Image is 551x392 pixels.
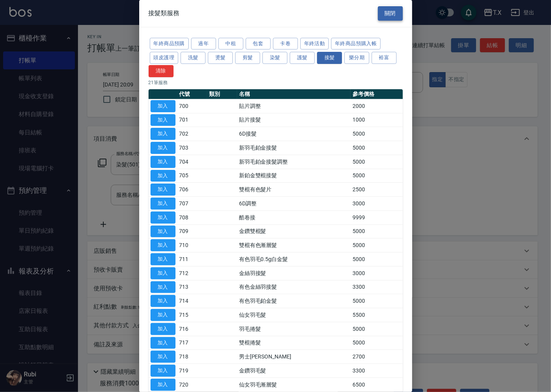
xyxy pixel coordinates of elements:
td: 貼片接髮 [237,113,351,127]
button: 加入 [151,239,175,251]
button: 加入 [151,170,175,182]
td: 6D接髮 [237,127,351,141]
td: 717 [177,336,207,350]
td: 714 [177,294,207,308]
td: 3000 [351,266,402,280]
button: 加入 [151,253,175,265]
button: 年終商品預購 [150,38,189,50]
td: 700 [177,99,207,113]
td: 711 [177,253,207,267]
button: 加入 [151,379,175,391]
button: 包套 [246,38,271,50]
td: 715 [177,308,207,322]
td: 708 [177,210,207,224]
button: 過年 [191,38,216,50]
td: 雙棍有色漸層髮 [237,238,351,253]
td: 雙棍有色髮片 [237,183,351,197]
td: 男士[PERSON_NAME] [237,350,351,364]
button: 樂分期 [344,52,369,64]
td: 有色羽毛鉑金髮 [237,294,351,308]
td: 705 [177,169,207,183]
td: 5000 [351,169,402,183]
td: 703 [177,141,207,155]
td: 2000 [351,99,402,113]
td: 羽毛捲髮 [237,322,351,336]
td: 新羽毛鉑金接髮 [237,141,351,155]
td: 3300 [351,364,402,378]
button: 剪髮 [235,52,260,64]
td: 5000 [351,322,402,336]
td: 9999 [351,210,402,224]
th: 類別 [207,89,237,99]
td: 2500 [351,183,402,197]
td: 701 [177,113,207,127]
th: 參考價格 [351,89,402,99]
button: 加入 [151,351,175,363]
button: 染髮 [262,52,287,64]
td: 有色金絲羽接髮 [237,280,351,294]
button: 加入 [151,156,175,168]
button: 洗髮 [181,52,206,64]
td: 貼片調整 [237,99,351,113]
th: 代號 [177,89,207,99]
p: 21 筆服務 [149,79,403,86]
button: 加入 [151,295,175,307]
button: 清除 [149,65,174,77]
td: 719 [177,364,207,378]
button: 加入 [151,212,175,224]
button: 關閉 [378,6,403,21]
td: 雙棍捲髮 [237,336,351,350]
button: 加入 [151,309,175,321]
td: 金絲羽接髮 [237,266,351,280]
button: 加入 [151,281,175,293]
button: 加入 [151,142,175,154]
button: 卡卷 [273,38,298,50]
td: 酷卷接 [237,210,351,224]
button: 中租 [218,38,243,50]
td: 5000 [351,336,402,350]
button: 加入 [151,226,175,238]
td: 704 [177,155,207,169]
td: 新羽毛鉑金接髮調整 [237,155,351,169]
button: 燙髮 [208,52,233,64]
button: 加入 [151,267,175,279]
td: 718 [177,350,207,364]
button: 加入 [151,323,175,335]
button: 接髮 [317,52,342,64]
td: 706 [177,183,207,197]
td: 6D調整 [237,197,351,211]
td: 716 [177,322,207,336]
td: 709 [177,224,207,238]
td: 5500 [351,308,402,322]
button: 加入 [151,337,175,349]
td: 仙女羽毛髮 [237,308,351,322]
td: 5000 [351,238,402,253]
td: 5000 [351,294,402,308]
th: 名稱 [237,89,351,99]
td: 新鉑金雙棍接髮 [237,169,351,183]
td: 712 [177,266,207,280]
button: 裕富 [372,52,397,64]
td: 707 [177,197,207,211]
td: 710 [177,238,207,253]
button: 加入 [151,100,175,112]
button: 年終活動 [300,38,329,50]
button: 頭皮護理 [150,52,179,64]
td: 5000 [351,253,402,267]
td: 3300 [351,280,402,294]
td: 1000 [351,113,402,127]
td: 720 [177,378,207,392]
span: 接髮類服務 [149,9,180,17]
td: 5000 [351,224,402,238]
button: 護髮 [290,52,315,64]
button: 加入 [151,365,175,377]
button: 加入 [151,198,175,210]
td: 2700 [351,350,402,364]
td: 713 [177,280,207,294]
td: 3000 [351,197,402,211]
td: 金鑽雙棍髮 [237,224,351,238]
td: 702 [177,127,207,141]
td: 6500 [351,378,402,392]
td: 5000 [351,155,402,169]
button: 加入 [151,184,175,196]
